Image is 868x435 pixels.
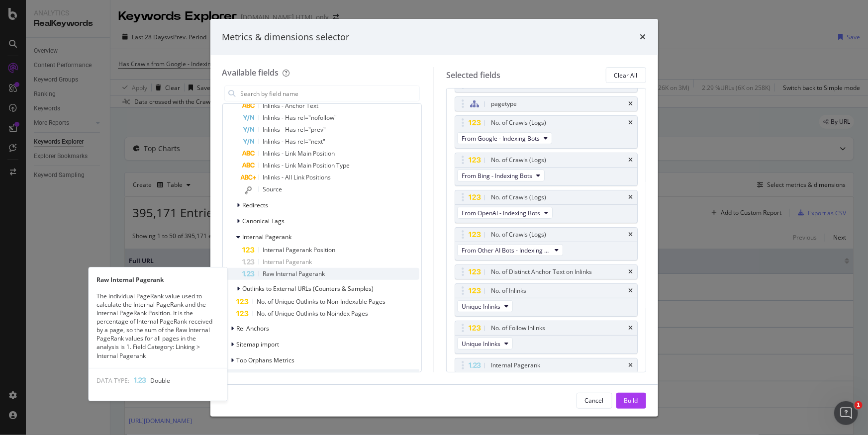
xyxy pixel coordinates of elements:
[446,70,500,81] div: Selected fields
[263,149,335,158] span: Inlinks - Link Main Position
[263,258,312,266] span: Internal Pagerank
[491,323,545,333] div: No. of Follow Inlinks
[222,67,279,78] div: Available fields
[491,99,517,109] div: pagetype
[457,170,545,181] button: From Bing - Indexing Bots
[243,284,374,293] span: Outlinks to External URLs (Counters & Samples)
[455,283,638,317] div: No. of InlinkstimesUnique Inlinks
[462,172,532,180] span: From Bing - Indexing Bots
[237,356,295,364] span: Top Orphans Metrics
[455,96,638,111] div: pagetypetimes
[629,120,633,126] div: times
[629,362,633,368] div: times
[237,324,270,333] span: Rel Anchors
[263,185,283,193] span: Source
[491,267,592,277] div: No. of Distinct Anchor Text on Inlinks
[263,113,337,122] span: Inlinks - Has rel="nofollow"
[263,269,325,278] span: Raw Internal Pagerank
[243,217,285,225] span: Canonical Tags
[457,132,552,144] button: From Google - Indexing Bots
[263,137,326,146] span: Inlinks - Has rel="next"
[210,19,658,417] div: modal
[455,264,638,279] div: No. of Distinct Anchor Text on Inlinkstimes
[629,288,633,294] div: times
[263,173,331,181] span: Inlinks - All Link Positions
[629,232,633,238] div: times
[629,157,633,163] div: times
[243,233,292,241] span: Internal Pagerank
[257,309,369,318] span: No. of Unique Outlinks to Noindex Pages
[89,292,227,360] div: The individual PageRank value used to calculate the Internal PageRank and the Internal PageRank P...
[491,118,546,128] div: No. of Crawls (Logs)
[89,275,227,284] div: Raw Internal Pagerank
[629,194,633,200] div: times
[629,269,633,275] div: times
[491,230,546,240] div: No. of Crawls (Logs)
[606,67,646,83] button: Clear All
[457,300,513,312] button: Unique Inlinks
[237,340,280,348] span: Sitemap import
[834,401,858,425] iframe: Intercom live chat
[462,209,540,217] span: From OpenAI - Indexing Bots
[455,227,638,261] div: No. of Crawls (Logs)timesFrom Other AI Bots - Indexing Bots
[243,201,269,209] span: Redirects
[629,101,633,107] div: times
[577,393,612,409] button: Cancel
[616,393,646,409] button: Build
[462,340,500,348] span: Unique Inlinks
[629,325,633,331] div: times
[585,396,604,405] div: Cancel
[462,134,540,143] span: From Google - Indexing Bots
[240,86,420,101] input: Search by field name
[491,192,546,202] div: No. of Crawls (Logs)
[263,161,350,170] span: Inlinks - Link Main Position Type
[263,125,326,134] span: Inlinks - Has rel="prev"
[624,396,638,405] div: Build
[455,153,638,186] div: No. of Crawls (Logs)timesFrom Bing - Indexing Bots
[457,207,553,219] button: From OpenAI - Indexing Bots
[263,246,336,254] span: Internal Pagerank Position
[263,101,319,110] span: Inlinks - Anchor Text
[491,286,526,296] div: No. of Inlinks
[225,369,420,385] div: Content
[222,31,350,44] div: Metrics & dimensions selector
[491,155,546,165] div: No. of Crawls (Logs)
[455,321,638,354] div: No. of Follow InlinkstimesUnique Inlinks
[257,297,386,306] span: No. of Unique Outlinks to Non-Indexable Pages
[462,302,500,311] span: Unique Inlinks
[855,401,863,409] span: 1
[462,246,551,255] span: From Other AI Bots - Indexing Bots
[455,115,638,149] div: No. of Crawls (Logs)timesFrom Google - Indexing Bots
[457,244,563,256] button: From Other AI Bots - Indexing Bots
[455,190,638,223] div: No. of Crawls (Logs)timesFrom OpenAI - Indexing Bots
[491,360,540,370] div: Internal Pagerank
[640,31,646,44] div: times
[457,338,513,349] button: Unique Inlinks
[614,71,638,80] div: Clear All
[455,358,638,373] div: Internal Pageranktimes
